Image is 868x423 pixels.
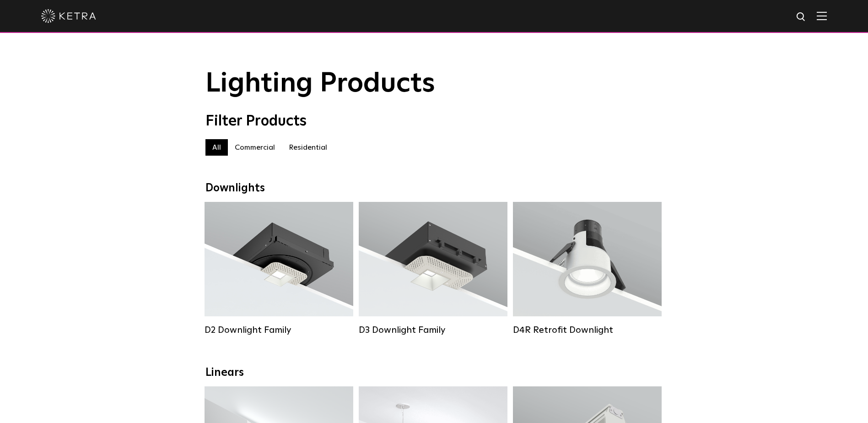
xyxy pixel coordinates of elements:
a: D3 Downlight Family Lumen Output:700 / 900 / 1100Colors:White / Black / Silver / Bronze / Paintab... [359,202,507,336]
div: D3 Downlight Family [359,325,507,336]
a: D4R Retrofit Downlight Lumen Output:800Colors:White / BlackBeam Angles:15° / 25° / 40° / 60°Watta... [513,202,662,336]
label: All [205,139,228,156]
div: Linears [205,366,663,380]
span: Lighting Products [205,70,435,98]
div: Filter Products [205,113,663,130]
img: ketra-logo-2019-white [41,9,96,23]
div: D4R Retrofit Downlight [513,325,662,336]
div: Downlights [205,182,663,195]
a: D2 Downlight Family Lumen Output:1200Colors:White / Black / Gloss Black / Silver / Bronze / Silve... [205,202,353,336]
img: Hamburger%20Nav.svg [817,11,827,20]
img: search icon [796,11,807,23]
label: Residential [282,139,334,156]
label: Commercial [228,139,282,156]
div: D2 Downlight Family [205,325,353,336]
